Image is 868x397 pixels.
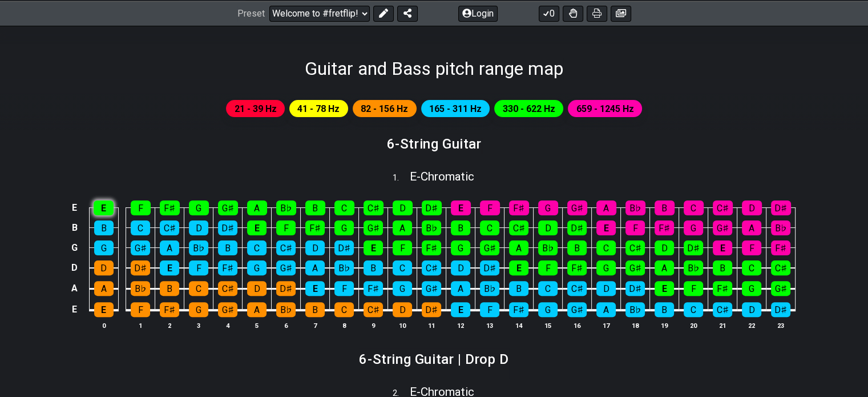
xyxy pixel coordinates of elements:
div: D♯ [771,302,790,317]
div: D♯ [684,240,703,255]
div: B [655,302,674,317]
th: 2 [155,319,184,331]
div: E [509,260,528,275]
div: B♭ [538,240,558,255]
div: B♭ [625,302,645,317]
div: F♯ [509,200,529,215]
div: F [742,240,761,255]
div: F [480,302,499,317]
span: 21 - 39 Hz [235,101,277,117]
div: G [94,240,114,255]
th: 4 [213,319,243,331]
span: 659 - 1245 Hz [576,101,633,117]
div: C [334,200,354,215]
div: C♯ [509,220,528,235]
div: D [742,302,761,317]
div: G [538,200,558,215]
div: E [364,240,383,255]
h2: 6-String Guitar [387,138,482,150]
div: A [393,220,412,235]
div: B [305,200,325,215]
div: C♯ [771,260,790,275]
div: A [247,302,267,317]
div: C♯ [276,240,296,255]
div: F [538,260,558,275]
div: D♯ [276,281,296,296]
th: 23 [766,319,796,331]
div: D [655,240,674,255]
div: F [189,260,208,275]
div: D♯ [625,281,645,296]
div: E [247,220,267,235]
div: B♭ [189,240,208,255]
div: F♯ [655,220,674,235]
div: B [567,240,587,255]
th: 8 [330,319,359,331]
th: 22 [737,319,766,331]
select: Preset [269,6,370,22]
div: G [189,302,208,317]
span: E - Chromatic [410,170,474,183]
div: D [451,260,470,275]
td: E [68,299,82,320]
div: B [451,220,470,235]
span: 82 - 156 Hz [361,101,408,117]
div: C♯ [422,260,441,275]
div: E [94,200,114,215]
td: A [68,278,82,299]
div: F♯ [218,260,237,275]
div: A [160,240,179,255]
div: E [94,302,114,317]
th: 13 [475,319,504,331]
div: F♯ [422,240,441,255]
div: B [305,302,325,317]
div: F [393,240,412,255]
div: B♭ [334,260,354,275]
th: 15 [534,319,563,331]
div: B [509,281,528,296]
div: B [94,220,114,235]
div: E [713,240,732,255]
th: 14 [504,319,534,331]
div: B♭ [684,260,703,275]
th: 0 [89,319,118,331]
div: F [131,302,150,317]
div: C♯ [364,200,383,215]
div: G♯ [218,200,238,215]
div: E [305,281,325,296]
th: 9 [359,319,388,331]
div: G♯ [480,240,499,255]
div: G [596,260,616,275]
div: E [160,260,179,275]
th: 5 [243,319,272,331]
div: A [305,260,325,275]
div: G♯ [218,302,237,317]
div: B♭ [771,220,790,235]
div: D [596,281,616,296]
h2: 6-String Guitar | Drop D [359,353,508,366]
div: G♯ [131,240,150,255]
div: G♯ [771,281,790,296]
div: C♯ [218,281,237,296]
div: F♯ [567,260,587,275]
th: 12 [446,319,475,331]
div: B♭ [131,281,150,296]
th: 10 [388,319,417,331]
div: A [509,240,528,255]
div: C [538,281,558,296]
div: F [625,220,645,235]
div: E [655,281,674,296]
div: B♭ [625,200,645,215]
div: C [131,220,150,235]
div: A [655,260,674,275]
div: G [684,220,703,235]
div: D♯ [771,200,791,215]
button: 0 [539,6,559,22]
div: F [131,200,151,215]
div: F♯ [509,302,528,317]
td: D [68,258,82,278]
div: G [189,200,209,215]
button: Toggle Dexterity for all fretkits [563,6,583,22]
div: F [276,220,296,235]
div: C [189,281,208,296]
